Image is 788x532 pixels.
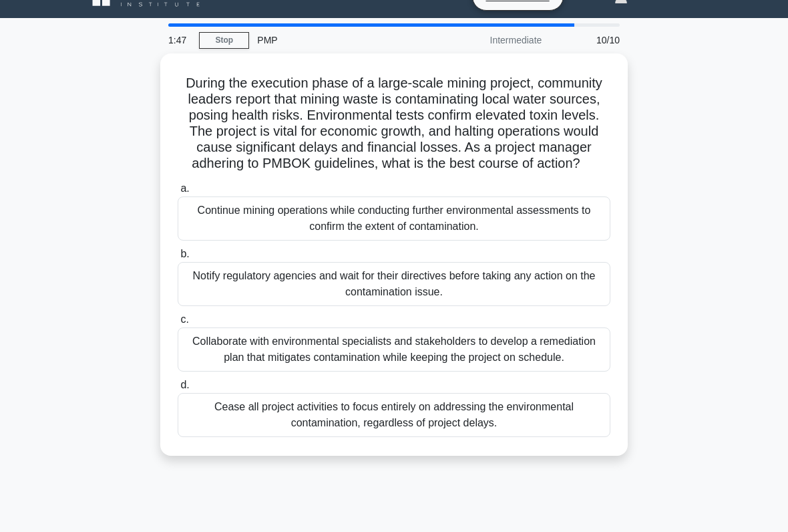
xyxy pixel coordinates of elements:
[178,327,610,372] div: Collaborate with environmental specialists and stakeholders to develop a remediation plan that mi...
[178,262,610,306] div: Notify regulatory agencies and wait for their directives before taking any action on the contamin...
[180,248,189,259] span: b.
[550,27,628,53] div: 10/10
[178,393,610,437] div: Cease all project activities to focus entirely on addressing the environmental contamination, reg...
[160,27,199,53] div: 1:47
[180,379,189,390] span: d.
[180,313,188,325] span: c.
[176,75,612,172] h5: During the execution phase of a large-scale mining project, community leaders report that mining ...
[180,182,189,194] span: a.
[178,196,610,241] div: Continue mining operations while conducting further environmental assessments to confirm the exte...
[433,27,550,53] div: Intermediate
[249,27,433,53] div: PMP
[199,32,249,49] a: Stop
